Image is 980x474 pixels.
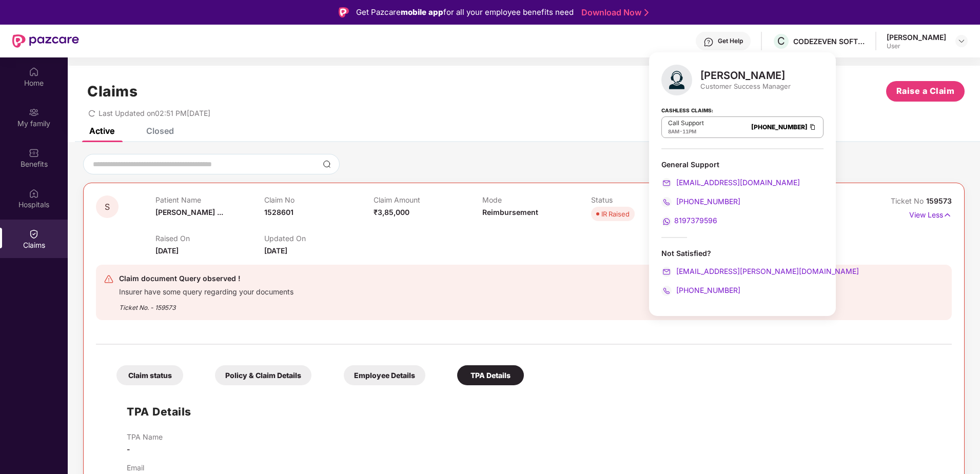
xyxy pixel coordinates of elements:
[215,365,311,385] div: Policy & Claim Details
[581,7,645,18] a: Download Now
[119,272,293,285] div: Claim document Query observed !
[155,246,179,255] span: [DATE]
[374,195,482,204] p: Claim Amount
[674,178,800,187] span: [EMAIL_ADDRESS][DOMAIN_NAME]
[700,69,791,82] div: [PERSON_NAME]
[661,216,672,227] img: svg+xml;base64,PHN2ZyB4bWxucz0iaHR0cDovL3d3dy53My5vcmcvMjAwMC9zdmciIHdpZHRoPSIyMCIgaGVpZ2h0PSIyMC...
[264,195,373,204] p: Claim No
[891,196,926,205] span: Ticket No
[777,35,785,47] span: C
[29,107,39,117] img: svg+xml;base64,PHN2ZyB3aWR0aD0iMjAiIGhlaWdodD0iMjAiIHZpZXdCb3g9IjAgMCAyMCAyMCIgZmlsbD0ibm9uZSIgeG...
[482,208,538,216] span: Reimbursement
[703,37,714,47] img: svg+xml;base64,PHN2ZyBpZD0iSGVscC0zMngzMiIgeG1sbnM9Imh0dHA6Ly93d3cudzMub3JnLzIwMDAvc3ZnIiB3aWR0aD...
[104,274,114,284] img: svg+xml;base64,PHN2ZyB4bWxucz0iaHR0cDovL3d3dy53My5vcmcvMjAwMC9zdmciIHdpZHRoPSIyNCIgaGVpZ2h0PSIyNC...
[119,285,293,297] div: Insurer have some query regarding your documents
[155,234,264,243] p: Raised On
[661,286,672,296] img: svg+xml;base64,PHN2ZyB4bWxucz0iaHR0cDovL3d3dy53My5vcmcvMjAwMC9zdmciIHdpZHRoPSIyMCIgaGVpZ2h0PSIyMC...
[339,7,349,17] img: Logo
[644,7,649,18] img: Stroke
[674,216,717,225] span: 8197379596
[886,81,965,102] button: Raise a Claim
[344,365,425,385] div: Employee Details
[661,216,717,225] a: 8197379596
[155,208,223,216] span: [PERSON_NAME] ...
[926,196,952,205] span: 159573
[264,246,287,255] span: [DATE]
[105,203,110,211] span: S
[457,365,524,385] div: TPA Details
[887,32,946,42] div: [PERSON_NAME]
[374,208,409,216] span: ₹3,85,000
[682,128,696,134] span: 11PM
[661,178,672,188] img: svg+xml;base64,PHN2ZyB4bWxucz0iaHR0cDovL3d3dy53My5vcmcvMjAwMC9zdmciIHdpZHRoPSIyMCIgaGVpZ2h0PSIyMC...
[661,197,672,207] img: svg+xml;base64,PHN2ZyB4bWxucz0iaHR0cDovL3d3dy53My5vcmcvMjAwMC9zdmciIHdpZHRoPSIyMCIgaGVpZ2h0PSIyMC...
[29,148,39,158] img: svg+xml;base64,PHN2ZyBpZD0iQmVuZWZpdHMiIHhtbG5zPSJodHRwOi8vd3d3LnczLm9yZy8yMDAwL3N2ZyIgd2lkdGg9Ij...
[29,229,39,239] img: svg+xml;base64,PHN2ZyBpZD0iQ2xhaW0iIHhtbG5zPSJodHRwOi8vd3d3LnczLm9yZy8yMDAwL3N2ZyIgd2lkdGg9IjIwIi...
[661,160,824,227] div: General Support
[674,197,740,206] span: [PHONE_NUMBER]
[116,365,183,385] div: Claim status
[957,37,966,45] img: svg+xml;base64,PHN2ZyBpZD0iRHJvcGRvd24tMzJ4MzIiIHhtbG5zPSJodHRwOi8vd3d3LnczLm9yZy8yMDAwL3N2ZyIgd2...
[661,160,824,169] div: General Support
[661,267,859,275] a: [EMAIL_ADDRESS][PERSON_NAME][DOMAIN_NAME]
[12,34,79,48] img: New Pazcare Logo
[661,104,713,115] strong: Cashless Claims:
[87,83,138,100] h1: Claims
[264,208,293,216] span: 1528601
[127,445,130,453] span: -
[127,463,144,472] p: Email
[661,286,740,294] a: [PHONE_NUMBER]
[887,42,946,50] div: User
[401,7,443,17] strong: mobile app
[668,128,679,134] span: 8AM
[146,126,174,136] div: Closed
[601,209,630,219] div: IR Raised
[909,207,952,221] p: View Less
[323,160,331,168] img: svg+xml;base64,PHN2ZyBpZD0iU2VhcmNoLTMyeDMyIiB4bWxucz0iaHR0cDovL3d3dy53My5vcmcvMjAwMC9zdmciIHdpZH...
[718,37,743,45] div: Get Help
[264,234,373,243] p: Updated On
[674,286,740,294] span: [PHONE_NUMBER]
[674,267,859,275] span: [EMAIL_ADDRESS][PERSON_NAME][DOMAIN_NAME]
[943,209,952,221] img: svg+xml;base64,PHN2ZyB4bWxucz0iaHR0cDovL3d3dy53My5vcmcvMjAwMC9zdmciIHdpZHRoPSIxNyIgaGVpZ2h0PSIxNy...
[89,126,114,136] div: Active
[661,178,800,187] a: [EMAIL_ADDRESS][DOMAIN_NAME]
[29,67,39,77] img: svg+xml;base64,PHN2ZyBpZD0iSG9tZSIgeG1sbnM9Imh0dHA6Ly93d3cudzMub3JnLzIwMDAvc3ZnIiB3aWR0aD0iMjAiIG...
[356,6,574,18] div: Get Pazcare for all your employee benefits need
[88,109,95,117] span: redo
[119,297,293,312] div: Ticket No. - 159573
[99,109,210,117] span: Last Updated on 02:51 PM[DATE]
[482,195,591,204] p: Mode
[591,195,700,204] p: Status
[661,267,672,277] img: svg+xml;base64,PHN2ZyB4bWxucz0iaHR0cDovL3d3dy53My5vcmcvMjAwMC9zdmciIHdpZHRoPSIyMCIgaGVpZ2h0PSIyMC...
[668,127,704,135] div: -
[127,432,163,441] p: TPA Name
[661,248,824,258] div: Not Satisfied?
[661,248,824,296] div: Not Satisfied?
[793,36,865,46] div: CODEZEVEN SOFTWARE PRIVATE LIMITED
[29,188,39,199] img: svg+xml;base64,PHN2ZyBpZD0iSG9zcGl0YWxzIiB4bWxucz0iaHR0cDovL3d3dy53My5vcmcvMjAwMC9zdmciIHdpZHRoPS...
[700,82,791,91] div: Customer Success Manager
[668,119,704,127] p: Call Support
[155,195,264,204] p: Patient Name
[661,197,740,206] a: [PHONE_NUMBER]
[661,65,692,95] img: svg+xml;base64,PHN2ZyB4bWxucz0iaHR0cDovL3d3dy53My5vcmcvMjAwMC9zdmciIHhtbG5zOnhsaW5rPSJodHRwOi8vd3...
[751,123,808,131] a: [PHONE_NUMBER]
[127,403,191,420] h1: TPA Details
[809,123,817,131] img: Clipboard Icon
[896,85,955,97] span: Raise a Claim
